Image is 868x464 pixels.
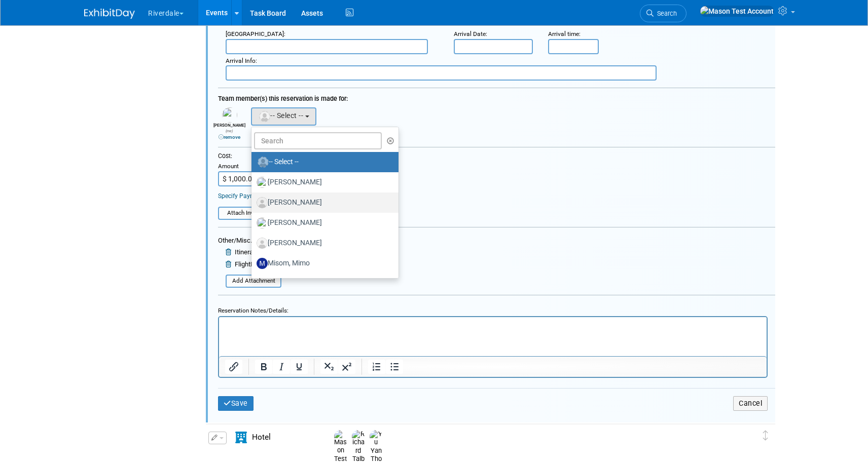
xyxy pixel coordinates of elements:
label: [PERSON_NAME] [257,235,388,251]
span: FlightPlan.png [235,260,275,268]
button: Save [218,396,254,411]
label: [PERSON_NAME] [257,215,388,231]
img: ExhibitDay [84,9,135,19]
iframe: Rich Text Area [219,317,767,356]
span: Search [654,10,677,17]
button: Cancel [733,396,768,411]
span: (me) [226,129,233,133]
label: [PERSON_NAME] [257,174,388,190]
small: : [226,57,257,64]
label: [PERSON_NAME] [257,195,388,211]
img: Unassigned-User-Icon.png [258,157,269,168]
img: M.jpg [257,258,268,269]
button: Insert/edit link [225,360,242,374]
button: Numbered list [368,360,385,374]
span: [GEOGRAPHIC_DATA] [226,30,284,37]
span: Arrival time [548,30,579,37]
img: Associate-Profile-5.png [257,197,268,208]
button: Superscript [338,360,355,374]
a: Search [640,5,686,22]
div: Team member(s) this reservation is made for: [218,90,775,104]
label: -- Select -- [257,154,388,170]
div: [PERSON_NAME] [213,123,246,140]
label: [PERSON_NAME] [257,276,388,292]
button: Bold [255,360,272,374]
small: : [226,30,285,37]
div: Cost: [218,152,775,161]
span: Arrival Info [226,57,256,64]
i: Click and drag to move item [763,431,768,441]
button: Bullet list [386,360,403,374]
small: : [548,30,581,37]
div: Other/Misc. Attachments: [218,236,292,248]
span: -- Select -- [258,111,303,120]
button: Subscript [320,360,338,374]
i: Hotel [235,432,247,443]
img: Mason Test Account [700,6,774,17]
label: Misom, Mimo [257,255,388,272]
button: -- Select -- [251,107,316,126]
span: Hotel [252,433,271,442]
a: remove [219,134,240,140]
a: Specify Payment Details [218,192,284,200]
img: Associate-Profile-5.png [257,238,268,249]
div: Reservation Notes/Details: [218,302,768,316]
span: Itinerary.jpg [235,248,268,256]
span: Arrival Date [454,30,486,37]
div: Amount [218,163,292,172]
button: Italic [273,360,290,374]
small: : [454,30,487,37]
input: Search [254,132,382,149]
button: Underline [291,360,308,374]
